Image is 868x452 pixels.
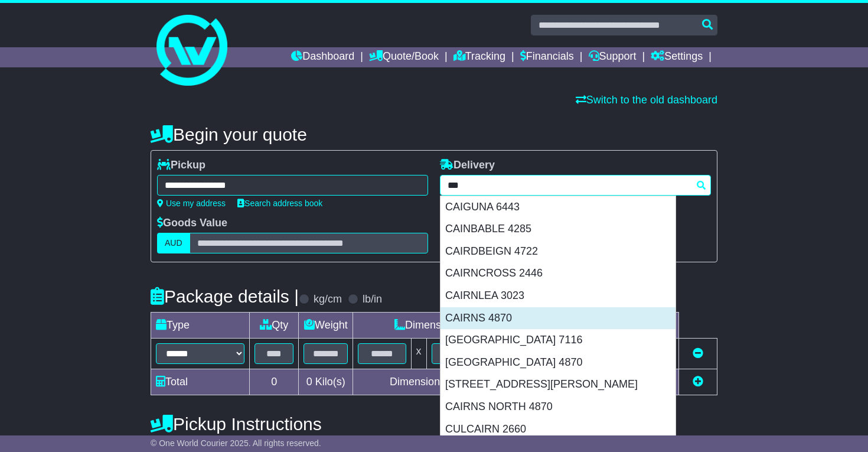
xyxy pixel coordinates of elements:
label: Goods Value [157,217,227,230]
label: kg/cm [314,293,342,306]
span: 0 [306,376,312,388]
a: Financials [520,47,574,67]
div: CAINBABLE 4285 [440,218,676,240]
div: CAIGUNA 6443 [440,196,676,219]
h4: Package details | [151,287,299,306]
div: [GEOGRAPHIC_DATA] 4870 [440,352,676,374]
h4: Begin your quote [151,125,717,144]
a: Support [589,47,637,67]
a: Search address book [237,199,322,208]
td: Dimensions in Centimetre(s) [353,369,558,395]
a: Dashboard [291,47,354,67]
td: Qty [250,313,299,339]
div: CAIRDBEIGN 4722 [440,240,676,263]
div: CAIRNCROSS 2446 [440,262,676,285]
td: Weight [299,313,353,339]
div: [GEOGRAPHIC_DATA] 7116 [440,329,676,352]
div: CULCAIRN 2660 [440,418,676,441]
div: CAIRNS NORTH 4870 [440,396,676,418]
typeahead: Please provide city [440,175,711,196]
a: Remove this item [693,347,703,359]
td: Dimensions (L x W x H) [353,313,558,339]
a: Use my address [157,199,226,208]
h4: Pickup Instructions [151,414,428,434]
a: Quote/Book [369,47,439,67]
td: Kilo(s) [299,369,353,395]
label: Pickup [157,159,205,172]
span: © One World Courier 2025. All rights reserved. [151,438,321,448]
label: Delivery [440,159,495,172]
td: x [411,339,426,369]
td: Type [151,313,250,339]
a: Add new item [693,376,703,388]
a: Tracking [453,47,505,67]
label: AUD [157,233,190,253]
div: CAIRNS 4870 [440,307,676,330]
a: Switch to the old dashboard [576,94,717,106]
td: 0 [250,369,299,395]
td: Total [151,369,250,395]
div: CAIRNLEA 3023 [440,285,676,307]
label: lb/in [363,293,382,306]
a: Settings [651,47,703,67]
div: [STREET_ADDRESS][PERSON_NAME] [440,373,676,396]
